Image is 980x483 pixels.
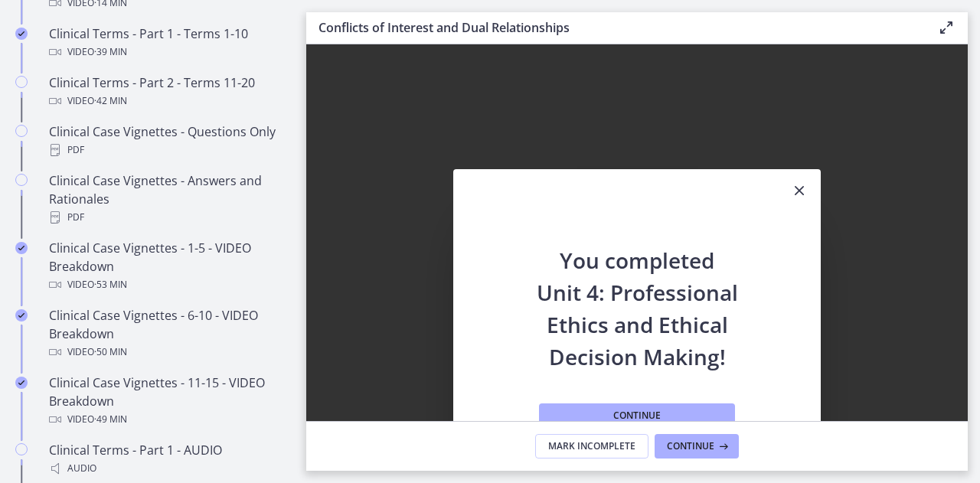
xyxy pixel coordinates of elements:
[655,434,739,459] button: Continue
[49,141,288,159] div: PDF
[667,440,714,452] span: Continue
[535,434,648,459] button: Mark Incomplete
[49,374,288,429] div: Clinical Case Vignettes - 11-15 - VIDEO Breakdown
[49,92,288,110] div: Video
[49,24,288,61] div: Clinical Terms - Part 1 - Terms 1-10
[548,440,635,452] span: Mark Incomplete
[94,343,127,361] span: · 50 min
[49,239,288,294] div: Clinical Case Vignettes - 1-5 - VIDEO Breakdown
[49,208,288,227] div: PDF
[15,377,28,389] i: Completed
[49,73,288,110] div: Clinical Terms - Part 2 - Terms 11-20
[536,214,738,373] h2: You completed Unit 4: Professional Ethics and Ethical Decision Making!
[778,169,821,214] button: Close
[15,28,28,40] i: Completed
[94,43,127,61] span: · 39 min
[94,92,127,110] span: · 42 min
[49,171,288,227] div: Clinical Case Vignettes - Answers and Rationales
[15,242,28,254] i: Completed
[49,343,288,361] div: Video
[49,410,288,429] div: Video
[49,122,288,159] div: Clinical Case Vignettes - Questions Only
[613,410,661,422] span: Continue
[49,459,288,478] div: Audio
[49,276,288,294] div: Video
[94,410,127,429] span: · 49 min
[15,309,28,321] i: Completed
[318,18,913,37] h3: Conflicts of Interest and Dual Relationships
[94,276,127,294] span: · 53 min
[539,403,735,428] button: Continue
[49,441,288,478] div: Clinical Terms - Part 1 - AUDIO
[49,43,288,61] div: Video
[49,306,288,361] div: Clinical Case Vignettes - 6-10 - VIDEO Breakdown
